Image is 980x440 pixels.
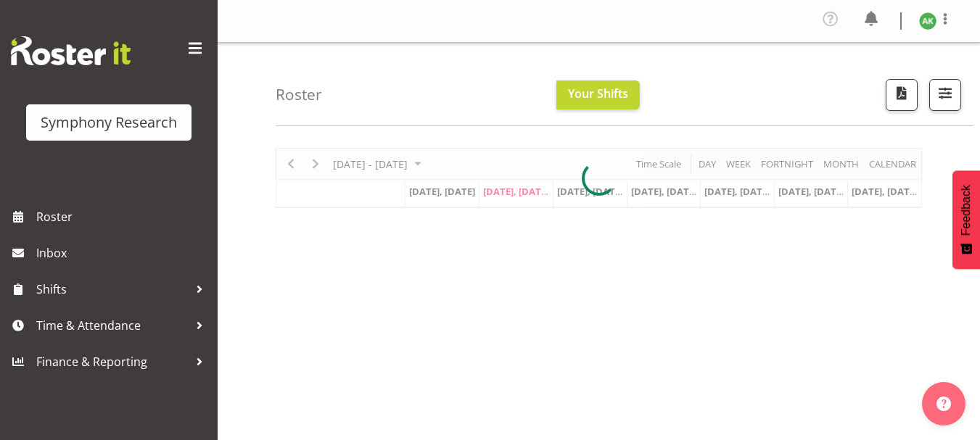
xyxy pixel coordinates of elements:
button: Your Shifts [556,80,640,109]
img: help-xxl-2.png [936,397,951,411]
span: Feedback [960,185,973,236]
button: Filter Shifts [929,79,961,111]
div: Symphony Research [41,112,177,133]
span: Finance & Reporting [36,351,189,373]
button: Download a PDF of the roster according to the set date range. [886,79,918,111]
span: Time & Attendance [36,315,189,336]
span: Roster [36,206,210,228]
span: Shifts [36,278,189,300]
img: Rosterit website logo [11,36,131,65]
span: Inbox [36,242,210,264]
img: amit-kumar11606.jpg [919,12,936,30]
button: Feedback - Show survey [952,170,980,269]
h4: Roster [276,86,322,103]
span: Your Shifts [568,86,628,101]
